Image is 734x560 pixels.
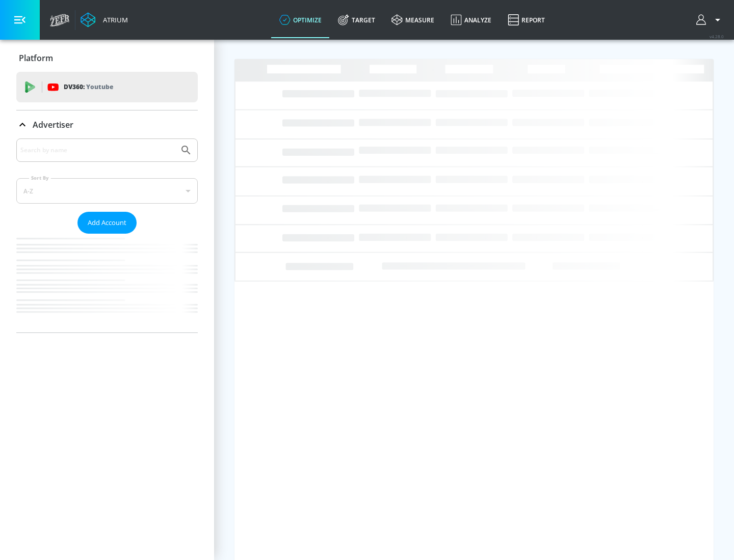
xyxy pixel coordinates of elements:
a: Report [500,2,553,38]
p: Youtube [86,81,113,92]
div: Advertiser [16,110,198,139]
button: Add Account [77,212,137,234]
a: Atrium [81,12,128,27]
nav: list of Advertiser [16,234,198,332]
p: Platform [19,52,53,64]
a: Target [330,2,383,38]
div: Platform [16,44,198,72]
label: Sort By [29,175,51,181]
p: DV360: [64,81,113,93]
div: A-Z [16,178,198,204]
a: measure [383,2,442,38]
a: Analyze [442,2,500,38]
div: Advertiser [16,138,198,332]
span: Add Account [88,217,126,229]
div: DV360: Youtube [16,72,198,102]
div: Atrium [99,15,128,24]
input: Search by name [20,144,175,157]
span: v 4.28.0 [710,34,724,39]
p: Advertiser [33,119,73,130]
a: optimize [271,2,330,38]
